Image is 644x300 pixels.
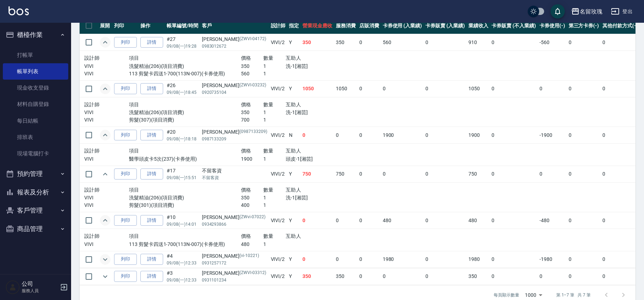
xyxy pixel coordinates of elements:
[100,271,111,282] button: expand row
[241,187,251,193] span: 價格
[467,166,490,182] td: 750
[601,17,640,34] th: 其他付款方式(-)
[84,116,129,124] p: VIVI
[269,212,288,229] td: VIVI /2
[334,251,358,268] td: 0
[129,194,241,202] p: 洗髮精油(206)(項目消費)
[165,212,200,229] td: #10
[139,17,165,34] th: 操作
[467,34,490,51] td: 910
[538,166,567,182] td: 0
[202,128,267,136] div: [PERSON_NAME]
[263,63,286,70] p: 1
[358,127,381,144] td: 0
[269,34,288,51] td: VIVI /2
[202,89,267,96] p: 0920735104
[538,80,567,97] td: 0
[240,252,259,260] p: (vi-10221)
[567,166,601,182] td: 0
[112,17,139,34] th: 列印
[202,214,267,221] div: [PERSON_NAME]
[263,109,286,116] p: 1
[301,127,334,144] td: 0
[263,70,286,77] p: 1
[269,17,288,34] th: 設計師
[241,194,263,202] p: 350
[3,113,68,129] a: 每日結帳
[3,201,68,220] button: 客戶管理
[381,17,424,34] th: 卡券使用 (入業績)
[167,175,198,181] p: 09/08 (一) 15:51
[286,194,353,202] p: 洗-1[湘芸]
[202,269,267,277] div: [PERSON_NAME]
[241,148,251,154] span: 價格
[114,254,137,265] button: 列印
[424,166,467,182] td: 0
[301,251,334,268] td: 0
[263,202,286,209] p: 1
[140,215,163,226] a: 詳情
[140,168,163,180] a: 詳情
[3,220,68,238] button: 商品管理
[286,187,301,193] span: 互助人
[301,80,334,97] td: 1050
[301,268,334,285] td: 350
[301,212,334,229] td: 0
[84,148,100,154] span: 設計師
[381,268,424,285] td: 0
[84,70,129,77] p: VIVI
[538,251,567,268] td: -1980
[3,80,68,96] a: 現金收支登錄
[202,221,267,227] p: 0934293866
[114,83,137,94] button: 列印
[165,34,200,51] td: #27
[84,194,129,202] p: VIVI
[334,127,358,144] td: 0
[467,127,490,144] td: 1900
[601,268,640,285] td: 0
[467,212,490,229] td: 480
[165,251,200,268] td: #4
[381,80,424,97] td: 0
[358,166,381,182] td: 0
[467,17,490,34] th: 業績收入
[241,55,251,61] span: 價格
[241,116,263,124] p: 700
[140,254,163,265] a: 詳情
[165,80,200,97] td: #26
[263,233,274,239] span: 數量
[3,183,68,202] button: 報表及分析
[567,80,601,97] td: 0
[241,63,263,70] p: 350
[140,130,163,141] a: 詳情
[114,168,137,180] button: 列印
[241,241,263,248] p: 480
[467,80,490,97] td: 1050
[424,268,467,285] td: 0
[100,37,111,48] button: expand row
[286,155,353,163] p: 頭皮-1[湘芸]
[490,17,537,34] th: 卡券販賣 (不入業績)
[263,148,274,154] span: 數量
[334,17,358,34] th: 服務消費
[129,109,241,116] p: 洗髮精油(206)(項目消費)
[140,37,163,48] a: 詳情
[567,127,601,144] td: 0
[129,155,241,163] p: 醫學頭皮卡5次(237)(卡券使用)
[202,252,267,260] div: [PERSON_NAME]
[3,47,68,63] a: 打帳單
[538,34,567,51] td: -560
[263,155,286,163] p: 1
[424,80,467,97] td: 0
[3,145,68,162] a: 現場電腦打卡
[467,251,490,268] td: 1980
[84,202,129,209] p: VIVI
[6,280,20,294] img: Person
[286,102,301,107] span: 互助人
[9,6,29,15] img: Logo
[263,55,274,61] span: 數量
[202,36,267,43] div: [PERSON_NAME]
[269,80,288,97] td: VIVI /2
[567,17,601,34] th: 第三方卡券(-)
[165,17,200,34] th: 帳單編號/時間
